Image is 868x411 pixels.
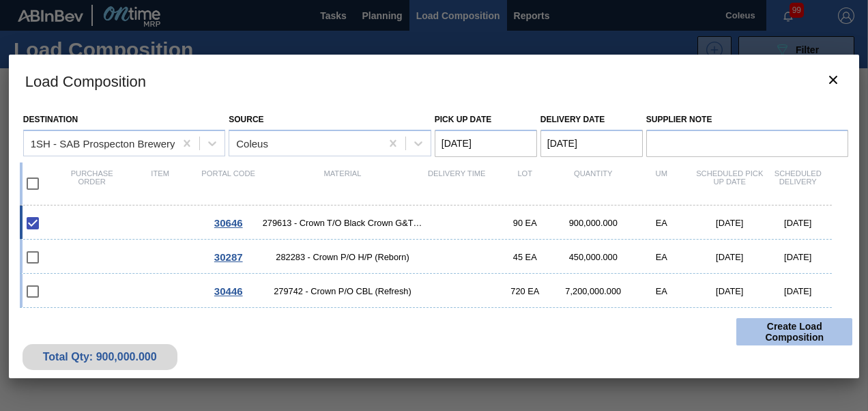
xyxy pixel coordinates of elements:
div: Go to Order [194,217,263,229]
span: 279742 - Crown P/O CBL (Refresh) [263,286,423,296]
div: EA [627,252,695,262]
div: Go to Order [194,285,263,297]
div: Lot [491,169,559,198]
div: [DATE] [764,252,832,262]
div: Quantity [559,169,627,198]
div: 450,000.000 [559,252,627,262]
span: 30287 [214,251,243,263]
span: 282283 - Crown P/O H/P (Reborn) [263,252,423,262]
div: Item [126,169,194,198]
div: EA [627,218,695,228]
div: Purchase order [58,169,126,198]
div: 900,000.000 [559,218,627,228]
span: 279613 - Crown T/O Black Crown G&T 275ml [263,218,423,228]
div: 1SH - SAB Prospecton Brewery [31,137,175,149]
div: 90 EA [491,218,559,228]
div: 7,200,000.000 [559,286,627,296]
div: [DATE] [695,252,764,262]
div: Delivery Time [422,169,491,198]
div: Go to Order [194,251,263,263]
div: Material [263,169,423,198]
div: Coleus [236,137,268,149]
div: UM [627,169,695,198]
label: Delivery Date [540,115,605,124]
label: Destination [23,115,78,124]
div: EA [627,286,695,296]
div: 720 EA [491,286,559,296]
label: Pick up Date [435,115,492,124]
div: [DATE] [764,218,832,228]
input: mm/dd/yyyy [540,130,643,157]
div: [DATE] [764,286,832,296]
div: [DATE] [695,218,764,228]
h3: Load Composition [9,55,860,107]
input: mm/dd/yyyy [435,130,537,157]
span: 30446 [214,285,243,297]
label: Source [229,115,263,124]
div: 45 EA [491,252,559,262]
button: Create Load Composition [736,318,852,345]
div: [DATE] [695,286,764,296]
div: Portal code [194,169,263,198]
div: Scheduled Delivery [764,169,832,198]
div: Total Qty: 900,000.000 [33,351,167,363]
label: Supplier Note [646,110,849,130]
div: Scheduled Pick up Date [695,169,764,198]
span: 30646 [214,217,243,229]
